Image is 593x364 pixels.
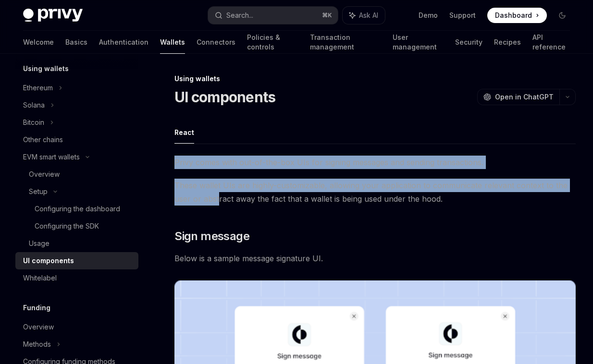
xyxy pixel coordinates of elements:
[322,12,332,19] span: ⌘ K
[455,31,482,54] a: Security
[495,92,554,102] span: Open in ChatGPT
[174,252,576,265] span: Below is a sample message signature UI.
[23,99,45,111] div: Solana
[23,117,44,128] div: Bitcoin
[23,151,80,163] div: EVM smart wallets
[495,11,532,20] span: Dashboard
[174,229,249,244] span: Sign message
[99,31,148,54] a: Authentication
[487,8,547,23] a: Dashboard
[208,7,338,24] button: Search...⌘K
[247,31,298,54] a: Policies & controls
[23,339,51,350] div: Methods
[532,31,570,54] a: API reference
[174,74,576,84] div: Using wallets
[226,10,253,21] div: Search...
[15,252,138,269] a: UI components
[23,134,63,146] div: Other chains
[174,179,576,206] span: These wallet UIs are highly-customizable, allowing your application to communicate relevant conte...
[393,31,443,54] a: User management
[174,88,275,106] h1: UI components
[23,272,57,284] div: Whitelabel
[160,31,185,54] a: Wallets
[29,169,60,180] div: Overview
[35,220,99,232] div: Configuring the SDK
[15,269,138,287] a: Whitelabel
[35,203,120,215] div: Configuring the dashboard
[23,82,53,94] div: Ethereum
[197,31,235,54] a: Connectors
[23,31,54,54] a: Welcome
[29,186,48,197] div: Setup
[23,321,54,333] div: Overview
[23,9,83,22] img: dark logo
[555,8,570,23] button: Toggle dark mode
[15,131,138,148] a: Other chains
[494,31,521,54] a: Recipes
[15,218,138,235] a: Configuring the SDK
[310,31,381,54] a: Transaction management
[174,156,576,169] span: Privy comes with out-of-the-box UIs for signing messages and sending transactions.
[449,11,476,20] a: Support
[419,11,438,20] a: Demo
[15,166,138,183] a: Overview
[359,11,378,20] span: Ask AI
[477,89,559,105] button: Open in ChatGPT
[15,318,138,336] a: Overview
[23,302,50,314] h5: Funding
[174,121,194,144] button: React
[15,200,138,218] a: Configuring the dashboard
[23,255,74,267] div: UI components
[29,238,49,249] div: Usage
[343,7,385,24] button: Ask AI
[15,235,138,252] a: Usage
[65,31,87,54] a: Basics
